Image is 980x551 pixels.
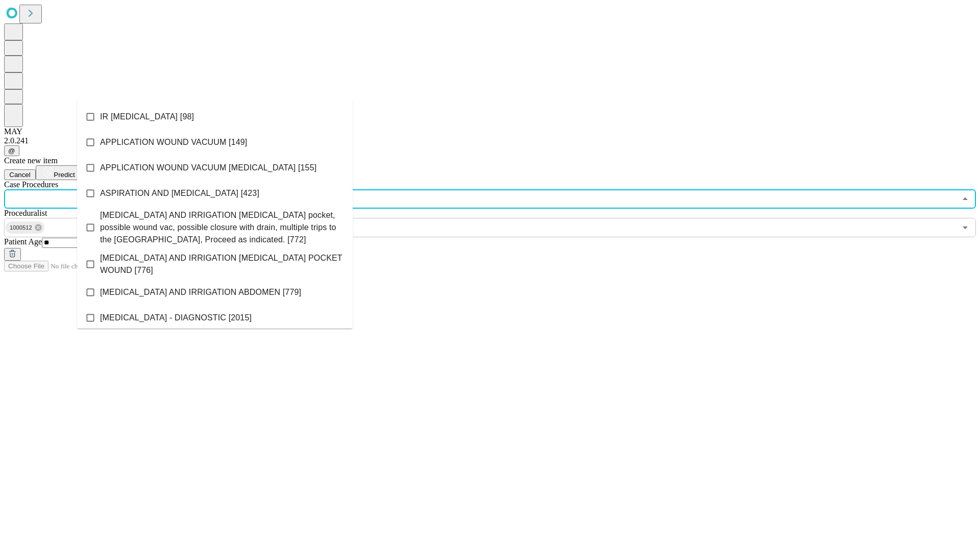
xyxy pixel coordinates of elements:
span: Cancel [9,171,31,179]
span: APPLICATION WOUND VACUUM [149] [100,136,247,148]
span: Patient Age [4,237,42,246]
button: Cancel [4,169,36,180]
span: 1000512 [6,222,36,234]
span: ASPIRATION AND [MEDICAL_DATA] [423] [100,187,259,199]
span: IR [MEDICAL_DATA] [98] [100,111,194,123]
button: @ [4,145,19,156]
div: 2.0.241 [4,136,976,145]
span: @ [8,147,15,155]
span: [MEDICAL_DATA] AND IRRIGATION [MEDICAL_DATA] pocket, possible wound vac, possible closure with dr... [100,209,345,246]
span: [MEDICAL_DATA] AND IRRIGATION [MEDICAL_DATA] POCKET WOUND [776] [100,252,345,277]
span: [MEDICAL_DATA] AND IRRIGATION ABDOMEN [779] [100,286,301,298]
button: Predict [36,165,83,180]
span: Predict [54,171,75,179]
button: Close [958,192,972,206]
span: [MEDICAL_DATA] - DIAGNOSTIC [2015] [100,312,252,324]
button: Open [958,220,972,235]
div: 1000512 [6,221,44,234]
span: Proceduralist [4,209,47,217]
span: Create new item [4,156,58,165]
div: MAY [4,127,976,136]
span: APPLICATION WOUND VACUUM [MEDICAL_DATA] [155] [100,162,316,174]
span: Scheduled Procedure [4,180,58,189]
